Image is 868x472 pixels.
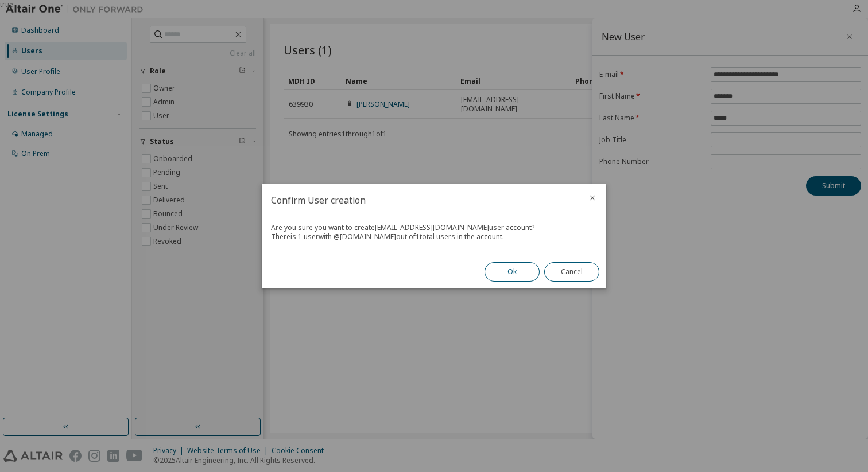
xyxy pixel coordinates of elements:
div: There is 1 user with @ [DOMAIN_NAME] out of 1 total users in the account. [271,232,597,241]
div: Are you sure you want to create [EMAIL_ADDRESS][DOMAIN_NAME] user account? [271,223,597,232]
button: close [588,193,597,202]
button: Cancel [544,262,599,282]
h2: Confirm User creation [262,184,579,216]
button: Ok [485,262,540,282]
